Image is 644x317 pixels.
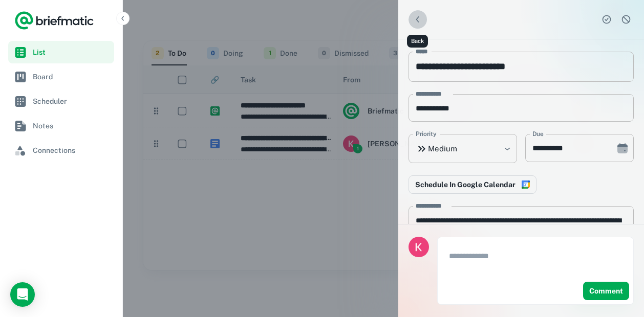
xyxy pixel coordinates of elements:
[583,282,629,300] button: Comment
[416,129,437,139] label: Priority
[8,65,114,88] a: Board
[10,282,35,307] div: Load Chat
[407,35,428,48] div: Back
[532,129,544,139] label: Due
[33,47,110,58] span: List
[33,96,110,107] span: Scheduler
[8,139,114,162] a: Connections
[599,12,614,27] button: Complete task
[8,90,114,112] a: Scheduler
[8,41,114,63] a: List
[409,134,517,163] div: Medium
[409,175,536,194] button: Connect to Google Calendar to reserve time in your schedule to complete this work
[33,145,110,156] span: Connections
[409,10,427,29] button: Back
[409,237,429,257] img: Krista Jahn
[618,12,634,27] button: Dismiss task
[8,115,114,137] a: Notes
[33,71,110,82] span: Board
[398,39,644,224] div: scrollable content
[612,138,633,158] button: Choose date, selected date is Sep 21, 2025
[33,120,110,131] span: Notes
[14,10,94,31] a: Logo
